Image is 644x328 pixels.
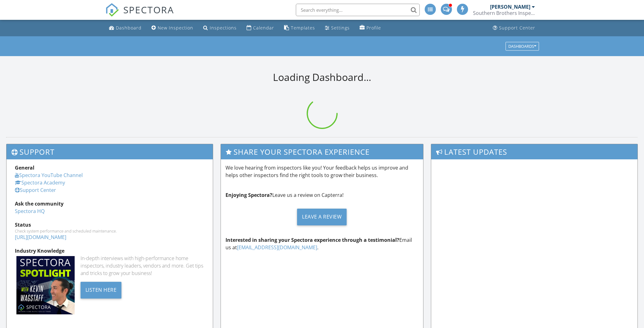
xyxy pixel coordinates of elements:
div: Support Center [499,25,535,31]
div: Calendar [253,25,274,31]
a: Listen Here [81,286,122,293]
a: [URL][DOMAIN_NAME] [15,234,66,241]
div: Listen Here [81,282,122,299]
div: Templates [291,25,315,31]
a: Templates [282,22,318,34]
h3: Latest Updates [431,144,637,159]
div: Southern Brothers Inspections [473,10,535,16]
strong: General [15,164,34,171]
a: New Inspection [149,22,196,34]
a: Settings [322,22,352,34]
div: Dashboards [508,44,536,48]
input: Search everything... [296,4,420,16]
a: Leave a Review [226,204,419,230]
a: Calendar [244,22,277,34]
a: Support Center [490,22,538,34]
div: Ask the community [15,200,204,207]
strong: Interested in sharing your Spectora experience through a testimonial? [226,237,399,243]
div: Industry Knowledge [15,247,204,255]
p: Email us at . [226,236,419,251]
a: Dashboard [107,22,144,34]
a: [EMAIL_ADDRESS][DOMAIN_NAME] [237,244,317,251]
img: Spectoraspolightmain [16,256,75,314]
div: Settings [331,25,350,31]
a: Spectora HQ [15,208,45,215]
div: In-depth interviews with high-performance home inspectors, industry leaders, vendors and more. Ge... [81,255,204,277]
strong: Enjoying Spectora? [226,192,272,198]
div: Dashboard [116,25,142,31]
a: Profile [357,22,383,34]
div: Check system performance and scheduled maintenance. [15,228,204,233]
button: Dashboards [506,42,539,51]
h3: Share Your Spectora Experience [221,144,423,159]
a: Support Center [15,187,56,193]
a: Spectora YouTube Channel [15,172,83,179]
img: The Best Home Inspection Software - Spectora [105,3,119,17]
div: Leave a Review [297,209,347,225]
p: We love hearing from inspectors like you! Your feedback helps us improve and helps other inspecto... [226,164,419,179]
div: Status [15,221,204,228]
div: New Inspection [158,25,193,31]
span: SPECTORA [123,3,174,16]
div: [PERSON_NAME] [490,4,530,10]
h3: Support [7,144,213,159]
a: Inspections [201,22,239,34]
div: Inspections [210,25,237,31]
div: Profile [366,25,381,31]
a: SPECTORA [105,8,174,21]
p: Leave us a review on Capterra! [226,191,419,199]
a: Spectora Academy [15,179,65,186]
